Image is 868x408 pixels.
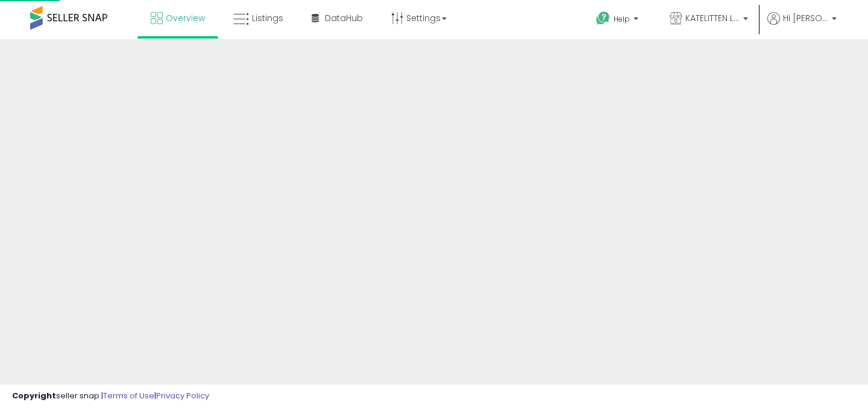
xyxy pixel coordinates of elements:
[587,2,650,39] a: Help
[783,12,828,24] span: Hi [PERSON_NAME]
[614,14,630,24] span: Help
[685,12,740,24] span: KATELITTEN LLC
[767,12,837,39] a: Hi [PERSON_NAME]
[166,12,205,24] span: Overview
[103,390,154,401] a: Terms of Use
[12,390,56,401] strong: Copyright
[325,12,363,24] span: DataHub
[252,12,283,24] span: Listings
[596,11,611,26] i: Get Help
[156,390,209,401] a: Privacy Policy
[12,391,209,402] div: seller snap | |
